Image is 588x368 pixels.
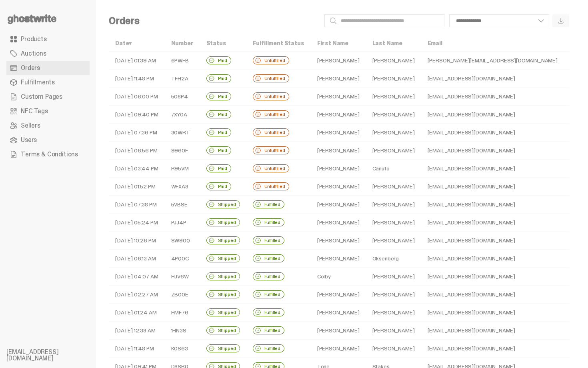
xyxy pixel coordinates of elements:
[253,56,289,64] div: Unfulfilled
[6,75,90,90] a: Fulfillments
[206,164,231,172] div: Paid
[311,304,366,322] td: [PERSON_NAME]
[21,50,46,57] span: Auctions
[6,90,90,104] a: Custom Pages
[311,322,366,340] td: [PERSON_NAME]
[311,52,366,70] td: [PERSON_NAME]
[109,16,140,26] h4: Orders
[109,142,165,160] td: [DATE] 06:56 PM
[366,35,421,52] th: Last Name
[421,340,564,358] td: [EMAIL_ADDRESS][DOMAIN_NAME]
[206,218,240,226] div: Shipped
[6,46,90,61] a: Auctions
[311,214,366,232] td: [PERSON_NAME]
[165,35,200,52] th: Number
[109,106,165,124] td: [DATE] 09:40 PM
[109,124,165,142] td: [DATE] 07:36 PM
[366,70,421,88] td: [PERSON_NAME]
[311,232,366,250] td: [PERSON_NAME]
[109,214,165,232] td: [DATE] 05:24 PM
[129,40,132,47] span: ▾
[206,308,240,316] div: Shipped
[253,182,289,190] div: Unfulfilled
[165,304,200,322] td: HMF76
[6,32,90,46] a: Products
[206,290,240,298] div: Shipped
[109,70,165,88] td: [DATE] 11:48 PM
[366,124,421,142] td: [PERSON_NAME]
[21,108,48,114] span: NFC Tags
[165,160,200,178] td: R95VM
[165,88,200,106] td: 508P4
[366,196,421,214] td: [PERSON_NAME]
[109,232,165,250] td: [DATE] 10:26 PM
[109,322,165,340] td: [DATE] 12:38 AM
[21,94,62,100] span: Custom Pages
[311,196,366,214] td: [PERSON_NAME]
[115,40,132,47] a: Date▾
[253,200,285,208] div: Fulfilled
[421,160,564,178] td: [EMAIL_ADDRESS][DOMAIN_NAME]
[6,349,102,362] li: [EMAIL_ADDRESS][DOMAIN_NAME]
[165,214,200,232] td: PJJ4P
[6,133,90,147] a: Users
[366,52,421,70] td: [PERSON_NAME]
[206,74,231,82] div: Paid
[165,286,200,304] td: ZB00E
[366,160,421,178] td: Canuto
[109,88,165,106] td: [DATE] 06:00 PM
[109,304,165,322] td: [DATE] 01:24 AM
[165,340,200,358] td: K0S63
[253,326,285,334] div: Fulfilled
[311,124,366,142] td: [PERSON_NAME]
[109,250,165,268] td: [DATE] 06:13 AM
[366,340,421,358] td: [PERSON_NAME]
[421,142,564,160] td: [EMAIL_ADDRESS][DOMAIN_NAME]
[311,178,366,196] td: [PERSON_NAME]
[421,214,564,232] td: [EMAIL_ADDRESS][DOMAIN_NAME]
[311,35,366,52] th: First Name
[109,286,165,304] td: [DATE] 02:27 AM
[165,124,200,142] td: 30WRT
[366,322,421,340] td: [PERSON_NAME]
[109,268,165,286] td: [DATE] 04:07 AM
[421,178,564,196] td: [EMAIL_ADDRESS][DOMAIN_NAME]
[421,52,564,70] td: [PERSON_NAME][EMAIL_ADDRESS][DOMAIN_NAME]
[421,106,564,124] td: [EMAIL_ADDRESS][DOMAIN_NAME]
[366,142,421,160] td: [PERSON_NAME]
[206,146,231,154] div: Paid
[253,74,289,82] div: Unfulfilled
[311,250,366,268] td: [PERSON_NAME]
[206,254,240,262] div: Shipped
[311,88,366,106] td: [PERSON_NAME]
[421,232,564,250] td: [EMAIL_ADDRESS][DOMAIN_NAME]
[206,200,240,208] div: Shipped
[366,214,421,232] td: [PERSON_NAME]
[253,110,289,118] div: Unfulfilled
[366,178,421,196] td: [PERSON_NAME]
[21,65,40,71] span: Orders
[253,308,285,316] div: Fulfilled
[311,106,366,124] td: [PERSON_NAME]
[21,36,47,42] span: Products
[109,196,165,214] td: [DATE] 07:38 PM
[311,286,366,304] td: [PERSON_NAME]
[206,56,231,64] div: Paid
[165,250,200,268] td: 4PQ0C
[366,232,421,250] td: [PERSON_NAME]
[366,250,421,268] td: Oksenberg
[6,147,90,162] a: Terms & Conditions
[21,122,40,129] span: Sellers
[206,326,240,334] div: Shipped
[253,272,285,280] div: Fulfilled
[206,236,240,244] div: Shipped
[421,322,564,340] td: [EMAIL_ADDRESS][DOMAIN_NAME]
[421,196,564,214] td: [EMAIL_ADDRESS][DOMAIN_NAME]
[206,110,231,118] div: Paid
[421,35,564,52] th: Email
[6,118,90,133] a: Sellers
[253,236,285,244] div: Fulfilled
[206,344,240,352] div: Shipped
[21,137,37,143] span: Users
[366,304,421,322] td: [PERSON_NAME]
